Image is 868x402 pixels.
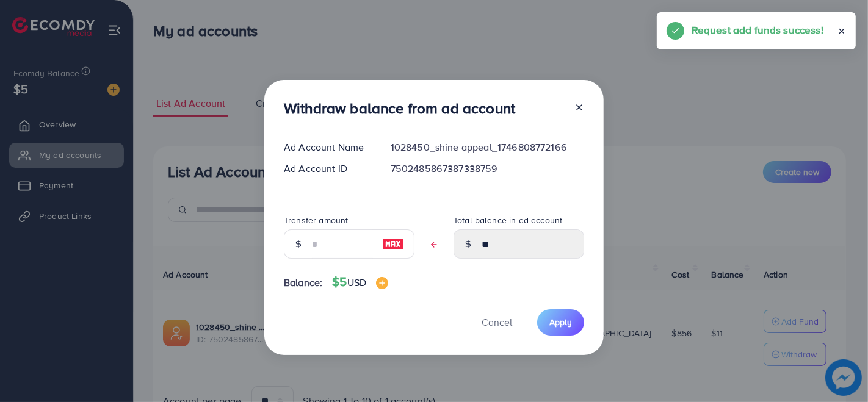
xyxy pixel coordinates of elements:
h5: Request add funds success! [692,22,823,38]
span: Apply [549,316,572,328]
div: Ad Account ID [274,162,381,176]
div: 7502485867387338759 [381,162,594,176]
div: 1028450_shine appeal_1746808772166 [381,140,594,154]
div: Ad Account Name [274,140,381,154]
img: image [376,277,388,289]
label: Total balance in ad account [454,214,562,226]
label: Transfer amount [284,214,348,226]
button: Apply [537,309,584,336]
h4: $5 [332,275,388,290]
h3: Withdraw balance from ad account [284,99,515,117]
span: USD [347,276,366,289]
img: image [382,237,404,251]
button: Cancel [466,309,527,336]
span: Balance: [284,276,322,290]
span: Cancel [482,315,512,329]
